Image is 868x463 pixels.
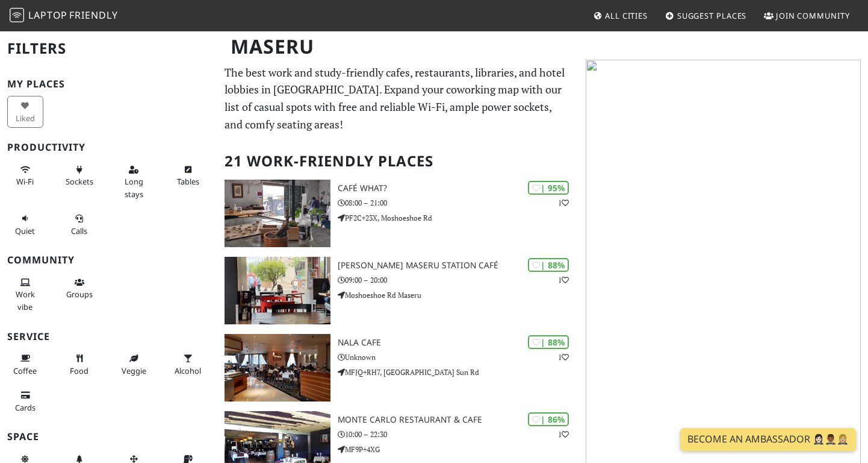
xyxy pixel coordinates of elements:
[70,365,88,376] span: Food
[7,142,210,153] h3: Productivity
[7,272,43,317] button: Work vibe
[225,334,330,402] img: Nala Cafe
[558,351,569,363] p: 1
[66,176,93,187] span: Power sockets
[28,8,67,22] span: Laptop
[558,197,569,209] p: 1
[177,176,199,187] span: Work-friendly tables
[225,143,572,180] h2: 21 Work-Friendly Places
[558,429,569,440] p: 1
[61,272,98,304] button: Groups
[15,225,35,236] span: Quiet
[605,10,648,21] span: All Cities
[217,180,579,247] a: Café What? | 95% 1 Café What? 08:00 – 21:00 PF2C+23X, Moshoeshoe Rd
[7,209,43,241] button: Quiet
[528,181,569,195] div: | 95%
[225,64,572,133] p: The best work and study-friendly cafes, restaurants, libraries, and hotel lobbies in [GEOGRAPHIC_...
[7,348,43,380] button: Coffee
[170,348,206,380] button: Alcohol
[217,257,579,324] a: Galito's Maseru Station Café | 88% 1 [PERSON_NAME] Maseru Station Café 09:00 – 20:00 Moshoeshoe R...
[116,160,152,204] button: Long stays
[175,365,201,376] span: Alcohol
[7,160,43,192] button: Wi-Fi
[660,5,752,27] a: Suggest Places
[61,160,98,192] button: Sockets
[338,212,579,224] p: PF2C+23X, Moshoeshoe Rd
[221,30,577,63] h1: Maseru
[125,176,143,199] span: Long stays
[528,335,569,349] div: | 88%
[7,30,210,67] h2: Filters
[116,348,152,380] button: Veggie
[338,415,579,425] h3: Monte Carlo Restaurant & Cafe
[338,367,579,378] p: MFJQ+RH7, [GEOGRAPHIC_DATA] Sun Rd
[61,209,98,241] button: Calls
[528,258,569,272] div: | 88%
[66,289,93,300] span: Group tables
[7,331,210,342] h3: Service
[588,5,653,27] a: All Cities
[338,429,579,440] p: 10:00 – 22:30
[7,254,210,266] h3: Community
[338,351,579,363] p: Unknown
[225,180,330,247] img: Café What?
[7,385,43,417] button: Cards
[677,10,747,21] span: Suggest Places
[15,402,36,413] span: Credit cards
[13,365,37,376] span: Coffee
[225,257,330,324] img: Galito's Maseru Station Café
[7,431,210,443] h3: Space
[7,78,210,90] h3: My Places
[759,5,855,27] a: Join Community
[71,225,87,236] span: Video/audio calls
[680,428,856,451] a: Become an Ambassador 🤵🏻‍♀️🤵🏾‍♂️🤵🏼‍♀️
[69,8,117,22] span: Friendly
[558,274,569,286] p: 1
[10,8,24,22] img: LaptopFriendly
[338,444,579,455] p: MF9P+4XG
[338,338,579,348] h3: Nala Cafe
[16,176,34,187] span: Stable Wi-Fi
[338,183,579,194] h3: Café What?
[122,365,146,376] span: Veggie
[338,289,579,301] p: Moshoeshoe Rd Maseru
[338,274,579,286] p: 09:00 – 20:00
[217,334,579,402] a: Nala Cafe | 88% 1 Nala Cafe Unknown MFJQ+RH7, [GEOGRAPHIC_DATA] Sun Rd
[10,5,118,27] a: LaptopFriendly LaptopFriendly
[16,289,35,312] span: People working
[338,260,579,271] h3: [PERSON_NAME] Maseru Station Café
[61,348,98,380] button: Food
[776,10,850,21] span: Join Community
[528,412,569,426] div: | 86%
[170,160,206,192] button: Tables
[338,197,579,209] p: 08:00 – 21:00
